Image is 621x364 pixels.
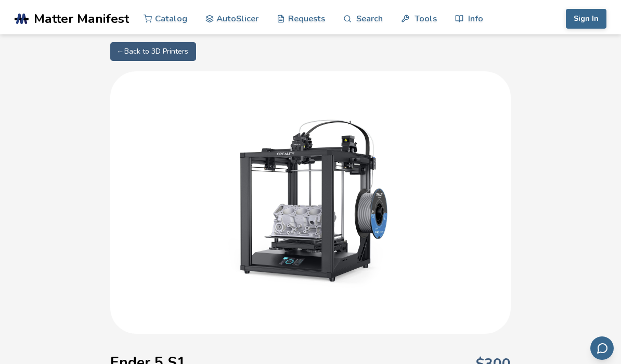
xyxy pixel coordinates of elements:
[566,6,606,26] button: Sign In
[34,8,129,23] span: Matter Manifest
[206,94,415,303] img: Ender 5 S1
[590,333,614,357] button: Send feedback via email
[110,39,196,58] a: ← Back to 3D Printers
